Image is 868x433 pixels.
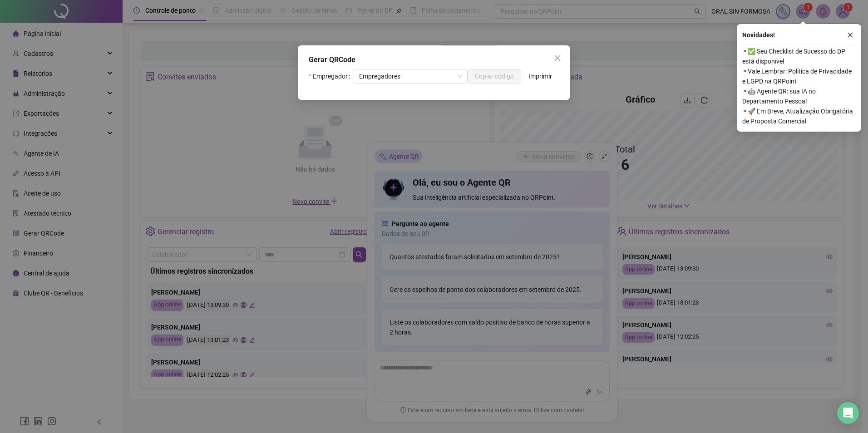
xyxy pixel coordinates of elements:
[837,402,859,424] div: Open Intercom Messenger
[847,32,853,38] span: close
[742,66,856,86] span: ⚬ Vale Lembrar: Política de Privacidade e LGPD na QRPoint
[742,106,856,126] span: ⚬ 🚀 Em Breve, Atualização Obrigatória de Proposta Comercial
[359,69,462,83] span: Empregadores
[309,69,354,84] label: Empregador
[521,69,559,84] button: Imprimir
[742,30,775,40] span: Novidades !
[468,69,521,84] button: Copiar código
[550,51,565,65] button: Close
[309,54,559,65] div: Gerar QRCode
[554,54,561,62] span: close
[742,86,856,106] span: ⚬ 🤖 Agente QR: sua IA no Departamento Pessoal
[742,46,856,66] span: ⚬ ✅ Seu Checklist de Sucesso do DP está disponível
